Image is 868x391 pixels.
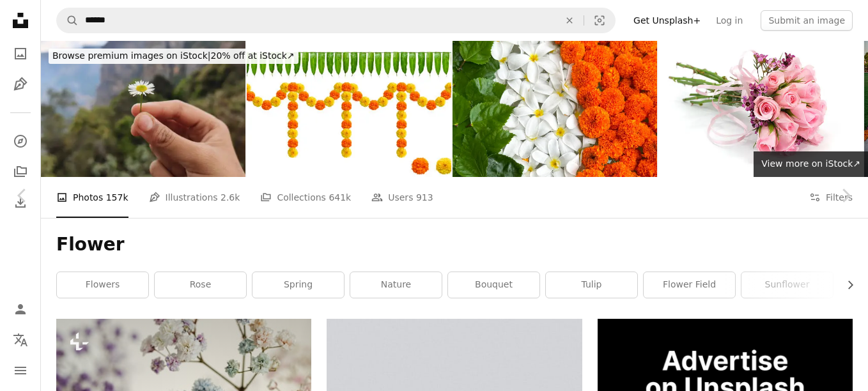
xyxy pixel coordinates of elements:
a: tulip [546,272,637,298]
a: View more on iStock↗ [754,151,868,177]
a: Explore [8,128,33,154]
a: Illustrations 2.6k [149,177,240,218]
a: Photos [8,41,33,66]
button: Filters [809,177,853,218]
span: 641k [329,190,351,204]
button: Clear [555,8,584,33]
a: rose [155,272,246,298]
a: Illustrations [8,72,33,97]
a: nature [350,272,442,298]
button: Submit an image [761,10,853,31]
span: Browse premium images on iStock | [52,50,210,61]
a: Users 913 [371,177,433,218]
span: 20% off at iStock ↗ [52,50,295,61]
a: bouquet [448,272,539,298]
a: flowers [57,272,148,298]
a: Next [823,134,868,257]
h1: Flower [56,233,853,256]
img: Pink and mauve rose flower bouquet isolated on white , shadows [658,41,863,177]
span: 2.6k [221,190,240,204]
a: Get Unsplash+ [626,10,708,31]
a: Browse premium images on iStock|20% off at iStock↗ [41,41,306,72]
img: Indian flower garland of mango leaves and marigold flowers. Ugadi diwali ganesha festival poojas ... [247,41,451,177]
button: scroll list to the right [839,272,853,298]
a: Log in [708,10,750,31]
img: Cropped image of Hand holding white flower with pillar rocks in background at Kodaikanal, Tamil Nadu [41,41,245,177]
form: Find visuals sitewide [56,8,616,33]
button: Search Unsplash [57,8,79,33]
span: View more on iStock ↗ [761,158,860,169]
a: Collections 641k [260,177,351,218]
button: Language [8,327,33,353]
a: spring [252,272,344,298]
a: flower field [644,272,735,298]
a: sunflower [741,272,833,298]
button: Visual search [584,8,615,33]
a: Log in / Sign up [8,296,33,322]
img: Full frame image of green Hibiscus leaves, white and orange flower heads - Frangipani (Plumeria a... [453,41,657,177]
span: 913 [416,190,433,204]
button: Menu [8,358,33,383]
